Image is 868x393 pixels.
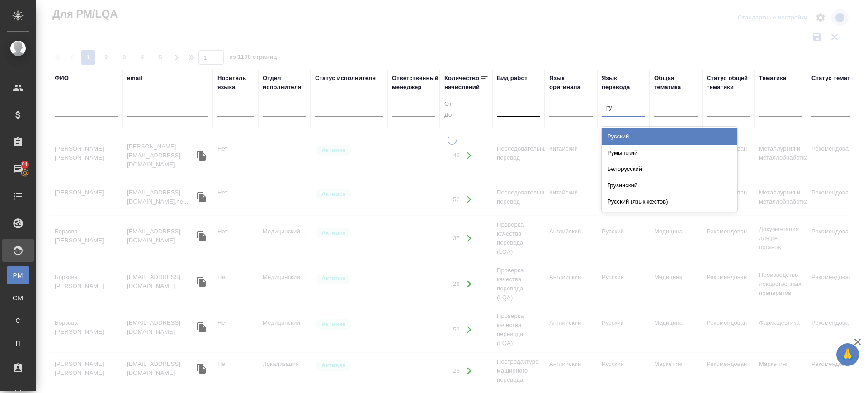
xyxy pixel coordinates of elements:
[444,74,480,92] div: Количество начислений
[11,316,25,325] span: С
[195,149,208,162] button: Скопировать
[444,110,488,121] input: До
[315,74,376,83] div: Статус исполнителя
[16,160,33,169] span: 91
[460,147,479,165] button: Открыть работы
[217,74,254,92] div: Носитель языка
[460,229,479,248] button: Открыть работы
[55,74,69,83] div: ФИО
[195,190,208,204] button: Скопировать
[460,362,479,380] button: Открыть работы
[7,312,29,330] a: С
[759,74,786,83] div: Тематика
[460,275,479,294] button: Открыть работы
[7,334,29,352] a: П
[602,194,737,210] div: Русский (язык жестов)
[836,343,859,366] button: 🙏
[602,145,737,161] div: Румынский
[195,362,208,375] button: Скопировать
[602,177,737,194] div: Грузинский
[263,74,306,92] div: Отдел исполнителя
[11,294,25,303] span: CM
[549,74,593,92] div: Язык оригинала
[11,339,25,348] span: П
[497,74,528,83] div: Вид работ
[195,321,208,334] button: Скопировать
[811,74,860,83] div: Статус тематики
[602,74,645,92] div: Язык перевода
[602,128,737,145] div: Русский
[707,74,750,92] div: Статус общей тематики
[840,345,855,364] span: 🙏
[444,99,488,110] input: От
[602,161,737,177] div: Белорусский
[392,74,439,92] div: Ответственный менеджер
[195,275,208,289] button: Скопировать
[7,266,29,284] a: PM
[460,321,479,339] button: Открыть работы
[195,229,208,243] button: Скопировать
[11,271,25,280] span: PM
[654,74,698,92] div: Общая тематика
[127,74,142,83] div: email
[460,190,479,208] button: Открыть работы
[7,289,29,307] a: CM
[2,158,34,180] a: 91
